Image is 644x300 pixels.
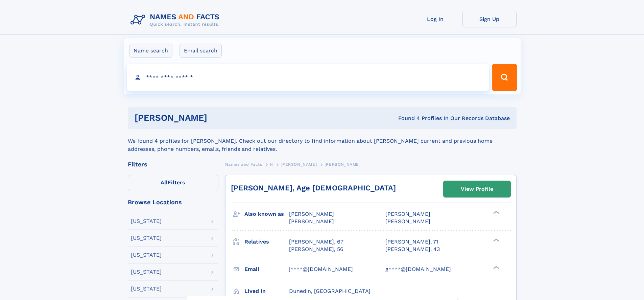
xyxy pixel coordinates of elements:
[131,235,162,241] div: [US_STATE]
[385,238,438,246] a: [PERSON_NAME], 71
[128,161,218,167] div: Filters
[161,179,168,186] span: All
[244,285,289,297] h3: Lived in
[128,175,218,191] label: Filters
[289,288,371,294] span: Dunedin, [GEOGRAPHIC_DATA]
[270,160,273,168] a: H
[131,286,162,292] div: [US_STATE]
[127,64,489,91] input: search input
[270,162,273,167] span: H
[303,115,510,122] div: Found 4 Profiles In Our Records Database
[281,160,317,168] a: [PERSON_NAME]
[128,129,517,153] div: We found 4 profiles for [PERSON_NAME]. Check out our directory to find information about [PERSON_...
[408,11,462,27] a: Log In
[289,246,343,253] a: [PERSON_NAME], 56
[281,162,317,167] span: [PERSON_NAME]
[131,252,162,258] div: [US_STATE]
[129,44,172,58] label: Name search
[289,211,334,217] span: [PERSON_NAME]
[385,211,430,217] span: [PERSON_NAME]
[492,210,500,215] div: ❯
[289,238,343,246] a: [PERSON_NAME], 67
[244,208,289,220] h3: Also known as
[461,181,493,197] div: View Profile
[180,44,222,58] label: Email search
[325,162,361,167] span: [PERSON_NAME]
[231,184,396,192] a: [PERSON_NAME], Age [DEMOGRAPHIC_DATA]
[128,11,225,29] img: Logo Names and Facts
[128,199,218,205] div: Browse Locations
[492,265,500,270] div: ❯
[444,181,510,197] a: View Profile
[244,263,289,275] h3: Email
[225,160,262,168] a: Names and Facts
[131,269,162,275] div: [US_STATE]
[289,218,334,225] span: [PERSON_NAME]
[385,246,440,253] a: [PERSON_NAME], 43
[462,11,517,27] a: Sign Up
[492,238,500,242] div: ❯
[244,236,289,248] h3: Relatives
[131,218,162,224] div: [US_STATE]
[135,114,303,122] h1: [PERSON_NAME]
[385,218,430,225] span: [PERSON_NAME]
[492,64,517,91] button: Search Button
